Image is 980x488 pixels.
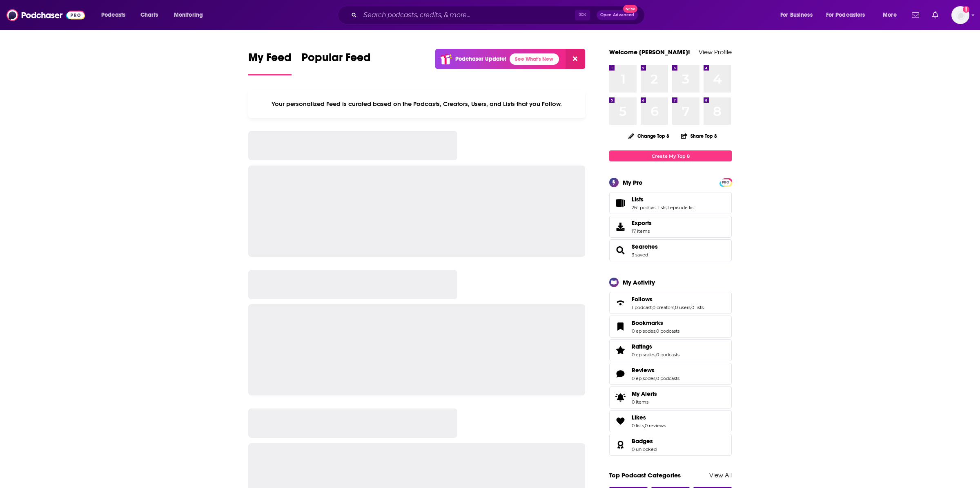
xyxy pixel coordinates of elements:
a: Searches [612,245,628,256]
span: My Alerts [612,392,628,403]
div: Your personalized Feed is curated based on the Podcasts, Creators, Users, and Lists that you Follow. [248,90,585,118]
span: Open Advanced [600,13,634,17]
a: Charts [135,9,163,22]
span: ⌘ K [575,10,590,20]
span: Badges [632,437,653,445]
a: Follows [612,297,628,309]
svg: Add a profile image [963,6,969,13]
a: Bookmarks [632,319,679,327]
img: User Profile [951,6,969,24]
span: More [883,9,897,21]
a: Follows [632,296,704,303]
a: 0 podcasts [656,375,679,381]
a: Ratings [632,343,679,350]
a: 0 podcasts [656,328,679,334]
span: Exports [612,221,628,232]
input: Search podcasts, credits, & more... [360,9,575,22]
a: 0 lists [691,305,704,310]
span: Exports [632,219,652,227]
button: open menu [877,9,907,22]
span: Likes [632,414,646,421]
span: , [652,305,653,310]
span: For Podcasters [826,9,865,21]
img: Podchaser - Follow, Share and Rate Podcasts [7,7,85,23]
a: See What's New [510,53,559,65]
a: 1 episode list [667,205,695,210]
a: Searches [632,243,658,250]
span: Monitoring [174,9,203,21]
span: Follows [609,292,732,314]
div: Search podcasts, credits, & more... [345,6,653,24]
a: Welcome [PERSON_NAME]! [609,48,690,56]
span: 17 items [632,228,652,234]
a: View All [709,471,732,479]
a: Likes [612,415,628,427]
span: Lists [632,196,644,203]
span: Logged in as TeemsPR [951,6,969,24]
a: 0 reviews [645,423,666,428]
button: open menu [775,9,823,22]
span: Ratings [609,339,732,361]
a: My Feed [248,51,292,75]
a: Badges [612,439,628,450]
span: , [674,305,675,310]
a: 3 saved [632,252,648,258]
a: My Alerts [609,386,732,409]
a: 0 episodes [632,352,655,358]
a: View Profile [699,48,732,56]
a: Popular Feed [301,51,371,75]
a: Lists [632,196,695,203]
button: open menu [821,9,877,22]
span: , [666,205,667,210]
span: Podcasts [101,9,125,21]
span: Follows [632,296,653,303]
span: Popular Feed [301,51,371,69]
span: Charts [140,9,158,21]
span: PRO [721,179,731,185]
p: Podchaser Update! [455,55,506,62]
button: Show profile menu [951,6,969,24]
button: Change Top 8 [624,131,674,141]
a: 0 episodes [632,375,655,381]
a: Reviews [632,367,679,374]
a: Bookmarks [612,321,628,332]
a: 261 podcast lists [632,205,666,210]
span: My Alerts [632,390,657,397]
span: , [644,423,645,428]
span: Searches [609,239,732,261]
button: open menu [96,9,136,22]
a: Badges [632,437,657,445]
button: open menu [168,9,214,22]
a: Create My Top 8 [609,150,732,161]
span: Likes [609,410,732,432]
span: Badges [609,434,732,456]
a: Show notifications dropdown [909,8,922,22]
span: Ratings [632,343,652,350]
a: 0 lists [632,423,644,428]
a: 0 unlocked [632,446,657,452]
div: My Activity [623,278,655,286]
span: Bookmarks [632,319,663,327]
span: , [690,305,691,310]
a: 0 podcasts [656,352,679,358]
div: My Pro [623,179,643,186]
button: Open AdvancedNew [597,10,638,20]
a: Reviews [612,368,628,380]
span: Reviews [609,363,732,385]
a: Exports [609,216,732,238]
span: Bookmarks [609,316,732,338]
a: 1 podcast [632,305,652,310]
a: Top Podcast Categories [609,471,681,479]
span: For Business [780,9,813,21]
a: Ratings [612,344,628,356]
button: Share Top 8 [681,128,717,144]
span: 0 items [632,399,657,405]
a: Likes [632,414,666,421]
